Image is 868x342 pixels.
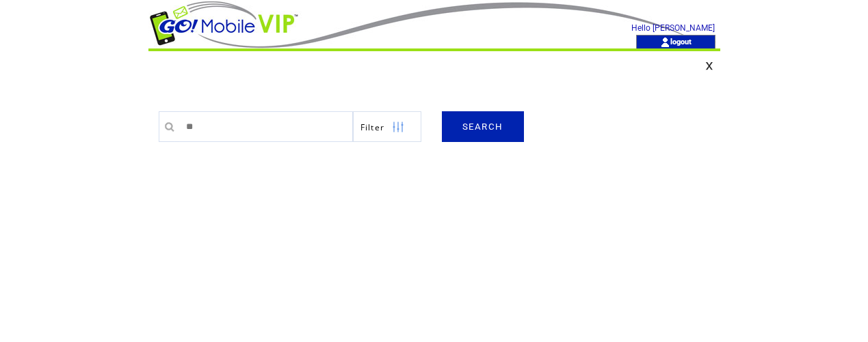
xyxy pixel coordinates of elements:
[392,112,404,143] img: filters.png
[660,37,670,48] img: account_icon.gif
[670,37,692,46] a: logout
[442,111,524,142] a: SEARCH
[631,23,715,33] span: Hello [PERSON_NAME]
[353,111,421,142] a: Filter
[360,122,385,133] span: Show filters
